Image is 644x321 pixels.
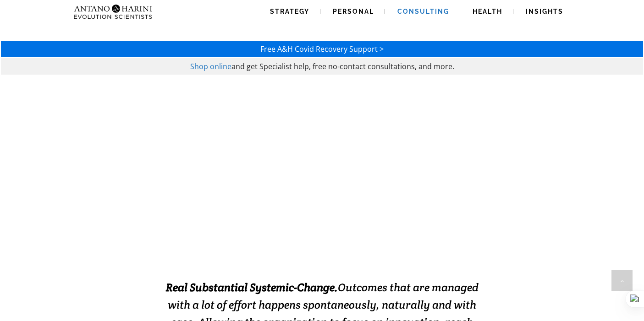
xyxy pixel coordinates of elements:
[190,61,231,71] a: Shop online
[397,8,449,15] span: Consulting
[526,8,563,15] span: Insights
[166,280,338,294] strong: Real Substantial Systemic-Change.
[260,44,384,54] a: Free A&H Covid Recovery Support >
[138,223,506,245] strong: EXCELLENCE INSTALLATION. ENABLED.
[270,8,309,15] span: Strategy
[473,8,502,15] span: Health
[231,61,454,71] span: and get Specialist help, free no-contact consultations, and more.
[333,8,374,15] span: Personal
